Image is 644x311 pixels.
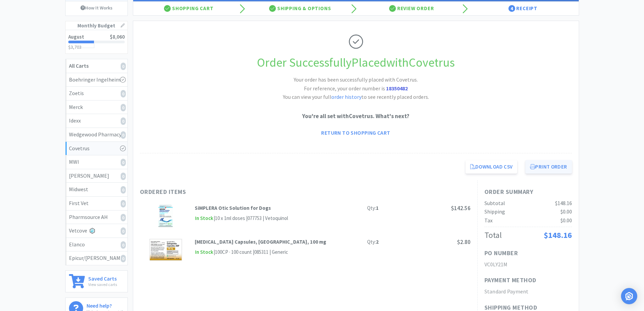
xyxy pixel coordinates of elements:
[484,187,572,197] h1: Order Summary
[484,229,502,242] div: Total
[367,238,379,246] div: Qty:
[140,187,343,197] h1: Ordered Items
[386,85,408,92] strong: 18350482
[331,93,361,100] a: order history
[69,89,124,98] div: Zoetis
[376,239,379,245] strong: 2
[66,59,127,73] a: All Carts0
[195,214,214,223] span: In Stock
[214,215,245,221] span: | 10 x 1ml doses
[66,169,127,183] a: [PERSON_NAME]0
[121,200,126,207] i: 0
[451,204,471,212] span: $142.56
[69,144,124,153] div: Covetrus
[66,155,127,169] a: MWI0
[69,172,124,180] div: [PERSON_NAME]
[457,238,471,246] span: $2.80
[195,239,326,245] strong: [MEDICAL_DATA] Capsules, [GEOGRAPHIC_DATA], 100 mg
[467,2,579,15] div: Receipt
[66,73,127,87] a: Boehringer Ingelheim
[316,126,395,139] a: Return to Shopping Cart
[544,230,572,240] span: $148.16
[121,90,126,97] i: 0
[88,281,117,288] p: View saved carts
[121,227,126,235] i: 0
[66,114,127,128] a: Idexx0
[69,240,124,249] div: Elanco
[69,62,89,69] strong: All Carts
[195,248,214,257] span: In Stock
[621,288,637,304] div: Open Intercom Messenger
[69,199,124,208] div: First Vet
[466,160,518,174] a: Download CSV
[484,287,572,296] h2: Standard Payment
[66,87,127,101] a: Zoetis0
[121,131,126,139] i: 0
[69,213,124,222] div: Pharmsource AH
[508,5,515,12] span: 4
[484,216,493,225] div: Tax
[110,34,125,40] span: $8,060
[121,159,126,166] i: 0
[66,30,127,53] a: August$8,060$3,703
[367,204,379,212] div: Qty:
[484,199,505,208] div: Subtotal
[121,214,126,221] i: 0
[69,103,124,112] div: Merck
[66,224,127,238] a: Vetcove0
[140,53,572,72] h1: Order Successfully Placed with Covetrus
[121,63,126,70] i: 0
[121,241,126,249] i: 0
[66,128,127,142] a: Wedgewood Pharmacy0
[68,44,81,50] span: $3,703
[66,21,127,30] h1: Monthly Budget
[66,197,127,210] a: First Vet0
[560,217,572,224] span: $0.00
[66,1,127,14] a: How It Works
[140,112,572,121] p: You're all set with Covetrus . What's next?
[214,249,252,255] span: | 100CP · 100 count
[69,130,124,139] div: Wedgewood Pharmacy
[121,255,126,262] i: 0
[65,270,128,292] a: Saved CartsView saved carts
[525,160,572,174] button: Print Order
[304,85,408,92] span: For reference, your order number is
[66,210,127,224] a: Pharmsource AH0
[69,226,124,235] div: Vetcove
[66,142,127,156] a: Covetrus
[376,205,379,211] strong: 1
[69,185,124,194] div: Midwest
[484,207,505,216] div: Shipping
[69,158,124,166] div: MWI
[252,248,288,256] div: | 085311 | Generic
[149,238,182,262] img: 1fc6a7467f4b48d5a110d023076149f4_818706.png
[66,101,127,114] a: Merck0
[121,117,126,125] i: 0
[88,274,117,281] h6: Saved Carts
[484,275,536,285] h1: Payment Method
[87,301,123,308] h6: Need help?
[154,204,177,228] img: b0f9e0c2966342c6a8c1929e16aef873_523214.png
[484,260,572,269] h2: VC0LY21M
[69,254,124,263] div: Epicur/[PERSON_NAME]
[121,104,126,111] i: 0
[245,214,288,222] div: | 077753 | Vetoquinol
[121,173,126,180] i: 0
[133,2,245,15] div: Shopping Cart
[356,2,468,15] div: Review Order
[195,205,271,211] strong: SiMPLERA Otic Solution for Dogs
[66,183,127,197] a: Midwest0
[484,248,518,258] h1: PO Number
[66,251,127,265] a: Epicur/[PERSON_NAME]0
[555,200,572,206] span: $148.16
[121,186,126,194] i: 0
[69,75,124,84] div: Boehringer Ingelheim
[66,238,127,252] a: Elanco0
[560,208,572,215] span: $0.00
[255,75,457,102] h2: Your order has been successfully placed with Covetrus. You can view your full to see recently pla...
[244,2,356,15] div: Shipping & Options
[68,34,84,39] h2: August
[69,116,124,125] div: Idexx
